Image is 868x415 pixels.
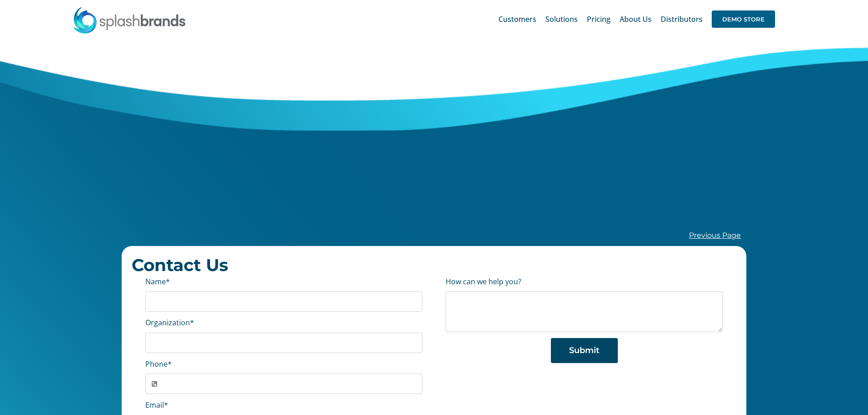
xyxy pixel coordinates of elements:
span: Solutions [545,15,578,23]
span: Pricing [587,15,611,23]
abbr: required [190,318,194,328]
nav: Main Menu [498,5,775,34]
span: Distributors [661,15,703,23]
abbr: required [166,277,170,287]
a: Customers [498,5,536,34]
a: DEMO STORE [712,5,775,34]
h2: Contact Us [132,256,737,274]
button: Submit [551,338,618,363]
label: Email [145,400,168,410]
label: How can we help you? [446,277,521,287]
span: Submit [569,346,600,355]
span: DEMO STORE [712,10,775,28]
a: Pricing [587,5,611,34]
span: Customers [498,15,536,23]
label: Name [145,277,170,287]
abbr: required [164,400,168,410]
label: Phone [145,359,172,369]
label: Organization [145,318,194,328]
img: SplashBrands.com Logo [72,6,186,34]
a: Previous Page [689,231,741,240]
abbr: required [168,359,172,369]
a: Distributors [661,5,703,34]
span: About Us [620,15,652,23]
